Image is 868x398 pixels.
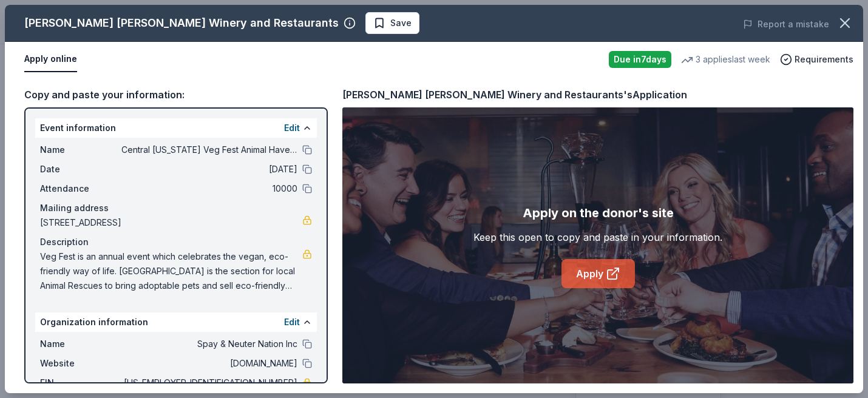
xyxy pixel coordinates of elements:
[40,337,121,351] span: Name
[121,181,297,196] span: 10000
[24,13,339,33] div: [PERSON_NAME] [PERSON_NAME] Winery and Restaurants
[342,87,687,103] div: [PERSON_NAME] [PERSON_NAME] Winery and Restaurants's Application
[35,312,317,332] div: Organization information
[121,143,297,157] span: Central [US_STATE] Veg Fest Animal Haven Silent Auction
[523,203,674,223] div: Apply on the donor's site
[40,249,302,293] span: Veg Fest is an annual event which celebrates the vegan, eco-friendly way of life. [GEOGRAPHIC_DAT...
[390,16,412,30] span: Save
[35,118,317,138] div: Event information
[795,52,853,67] span: Requirements
[40,376,121,390] span: EIN
[365,12,419,34] button: Save
[121,376,297,390] span: [US_EMPLOYER_IDENTIFICATION_NUMBER]
[473,230,722,245] div: Keep this open to copy and paste in your information.
[121,162,297,177] span: [DATE]
[40,201,312,215] div: Mailing address
[780,52,853,67] button: Requirements
[743,17,829,32] button: Report a mistake
[40,215,302,230] span: [STREET_ADDRESS]
[284,315,300,329] button: Edit
[24,87,328,103] div: Copy and paste your information:
[609,51,671,68] div: Due in 7 days
[40,235,312,249] div: Description
[40,181,121,196] span: Attendance
[24,47,77,72] button: Apply online
[121,356,297,371] span: [DOMAIN_NAME]
[284,121,300,135] button: Edit
[40,162,121,177] span: Date
[681,52,770,67] div: 3 applies last week
[121,337,297,351] span: Spay & Neuter Nation Inc
[561,259,635,288] a: Apply
[40,356,121,371] span: Website
[40,143,121,157] span: Name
